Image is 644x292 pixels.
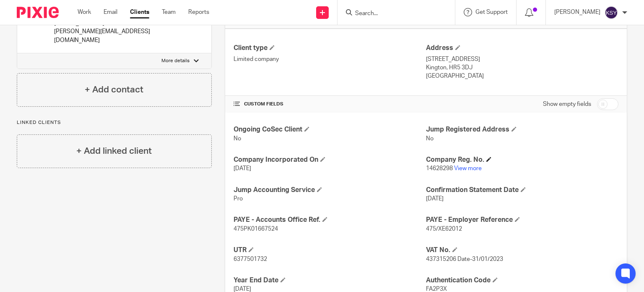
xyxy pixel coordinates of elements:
[475,9,508,15] span: Get Support
[426,155,618,164] h4: Company Reg. No.
[426,286,447,292] span: FA2P3X
[234,276,426,285] h4: Year End Date
[130,8,149,16] a: Clients
[188,8,209,16] a: Reports
[54,27,180,45] p: [PERSON_NAME][EMAIL_ADDRESS][DOMAIN_NAME]
[234,101,426,108] h4: CUSTOM FIELDS
[234,196,243,202] span: Pro
[426,186,618,195] h4: Confirmation Statement Date
[605,6,618,19] img: svg%3E
[104,8,117,16] a: Email
[426,72,618,80] p: [GEOGRAPHIC_DATA]
[426,226,462,232] span: 475/XE62012
[426,246,618,255] h4: VAT No.
[234,246,426,255] h4: UTR
[426,63,618,72] p: Kington, HR5 3DJ
[454,166,482,171] a: View more
[234,44,426,53] h4: Client type
[234,155,426,164] h4: Company Incorporated On
[78,8,91,16] a: Work
[426,256,503,262] span: 437315206 Date-31/01/2023
[234,226,278,232] span: 475PK01667524
[234,216,426,224] h4: PAYE - Accounts Office Ref.
[234,186,426,195] h4: Jump Accounting Service
[76,145,152,158] h4: + Add linked client
[426,125,618,134] h4: Jump Registered Address
[426,55,618,63] p: [STREET_ADDRESS]
[17,7,59,18] img: Pixie
[543,100,591,108] label: Show empty fields
[162,8,176,16] a: Team
[426,196,444,202] span: [DATE]
[426,216,618,224] h4: PAYE - Employer Reference
[234,55,426,63] p: Limited company
[354,10,430,18] input: Search
[161,58,190,64] p: More details
[426,136,434,142] span: No
[17,119,212,126] p: Linked clients
[234,256,267,262] span: 6377501732
[234,136,241,142] span: No
[234,125,426,134] h4: Ongoing CoSec Client
[554,8,600,16] p: [PERSON_NAME]
[234,166,251,171] span: [DATE]
[426,166,453,171] span: 14628298
[234,286,251,292] span: [DATE]
[426,44,618,53] h4: Address
[85,83,143,96] h4: + Add contact
[426,276,618,285] h4: Authentication Code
